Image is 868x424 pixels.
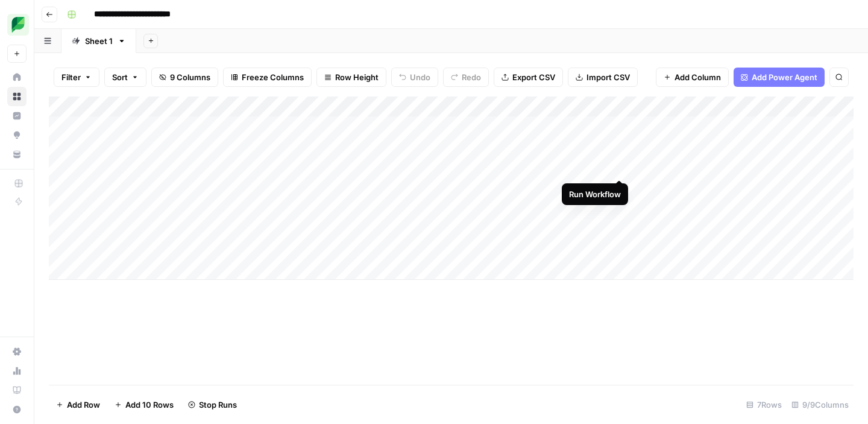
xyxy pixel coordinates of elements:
span: Undo [410,71,430,83]
button: Filter [54,68,99,87]
div: 9/9 Columns [787,395,854,414]
button: Redo [443,68,489,87]
span: Add 10 Rows [125,399,174,411]
button: Add Row [49,395,107,414]
img: SproutSocial Logo [7,14,29,36]
div: Sheet 1 [85,35,113,47]
a: Usage [7,361,27,381]
span: Stop Runs [199,399,237,411]
div: 7 Rows [741,395,787,414]
a: Learning Hub [7,381,27,400]
button: Undo [391,68,438,87]
span: Add Row [67,399,100,411]
a: Opportunities [7,125,27,145]
button: Add Column [656,68,729,87]
span: Filter [61,71,81,83]
a: Browse [7,87,27,106]
span: 9 Columns [170,71,210,83]
button: Add Power Agent [734,68,825,87]
span: Freeze Columns [242,71,304,83]
button: Sort [104,68,146,87]
span: Sort [112,71,128,83]
span: Row Height [335,71,379,83]
span: Export CSV [512,71,555,83]
button: Freeze Columns [223,68,312,87]
button: Workspace: SproutSocial [7,10,27,40]
a: Home [7,68,27,87]
button: Stop Runs [181,395,244,414]
span: Redo [462,71,481,83]
span: Add Column [675,71,721,83]
span: Import CSV [587,71,630,83]
button: Row Height [316,68,386,87]
span: Add Power Agent [752,71,817,83]
button: Help + Support [7,400,27,419]
a: Your Data [7,145,27,164]
button: Add 10 Rows [107,395,181,414]
a: Sheet 1 [61,29,136,53]
button: Import CSV [568,68,638,87]
button: Export CSV [494,68,563,87]
div: Run Workflow [569,188,621,200]
a: Insights [7,106,27,125]
button: 9 Columns [151,68,218,87]
a: Settings [7,342,27,361]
